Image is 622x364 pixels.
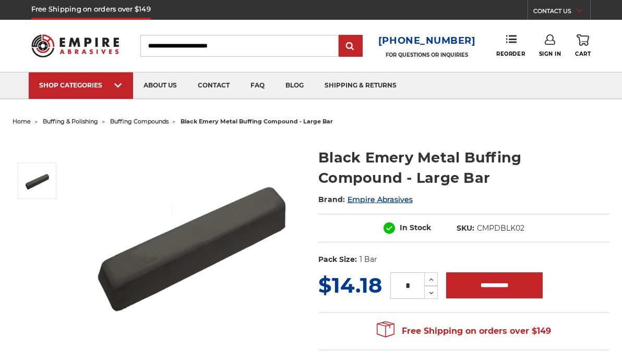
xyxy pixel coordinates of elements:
[39,81,123,89] div: SHOP CATEGORIES
[496,34,525,57] a: Reorder
[43,118,98,125] a: buffing & polishing
[318,147,609,188] h1: Black Emery Metal Buffing Compound - Large Bar
[340,36,361,57] input: Submit
[477,223,524,234] dd: CMPDBLK02
[400,223,431,232] span: In Stock
[318,254,357,265] dt: Pack Size:
[187,72,240,99] a: contact
[318,195,345,204] span: Brand:
[348,195,413,204] a: Empire Abrasives
[539,51,561,57] span: Sign In
[377,321,551,342] span: Free Shipping on orders over $149
[181,118,333,125] span: black emery metal buffing compound - large bar
[314,72,407,99] a: shipping & returns
[360,254,377,265] dd: 1 Bar
[457,223,474,234] dt: SKU:
[378,33,476,48] a: [PHONE_NUMBER]
[240,72,275,99] a: faq
[275,72,314,99] a: blog
[24,168,50,194] img: Black Stainless Steel Buffing Compound
[13,118,31,125] a: home
[133,72,187,99] a: about us
[86,136,295,345] img: Black Stainless Steel Buffing Compound
[378,52,476,58] p: FOR QUESTIONS OR INQUIRIES
[575,51,591,57] span: Cart
[318,272,382,298] span: $14.18
[496,51,525,57] span: Reorder
[575,34,591,57] a: Cart
[31,29,119,63] img: Empire Abrasives
[110,118,169,125] a: buffing compounds
[533,5,590,20] a: CONTACT US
